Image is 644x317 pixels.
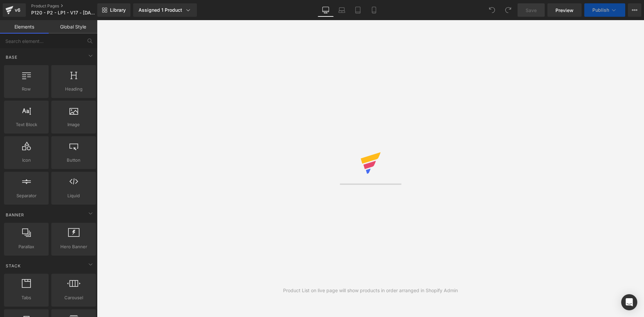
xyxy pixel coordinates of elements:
a: New Library [97,3,130,17]
button: More [628,3,641,17]
span: Icon [6,157,47,164]
span: Stack [5,263,21,269]
span: Publish [592,7,609,13]
span: Tabs [6,294,47,301]
a: Mobile [366,3,382,17]
a: Preview [547,3,582,17]
div: Assigned 1 Product [139,7,192,13]
a: Tablet [350,3,366,17]
a: Product Pages [31,3,108,9]
span: Banner [5,212,25,218]
span: P120 - P2 - LP1 - V17 - [DATE] [31,10,95,15]
span: Liquid [53,192,94,199]
a: Desktop [318,3,334,17]
span: Separator [6,192,47,199]
div: Open Intercom Messenger [621,294,637,310]
span: Image [53,121,94,128]
a: Global Style [49,20,97,34]
a: Laptop [334,3,350,17]
button: Redo [501,3,515,17]
div: v6 [13,6,22,14]
div: Product List on live page will show products in order arranged in Shopify Admin [283,287,458,294]
span: Library [110,7,126,13]
span: Hero Banner [53,243,94,250]
span: Heading [53,86,94,93]
span: Parallax [6,243,47,250]
a: v6 [3,3,26,17]
span: Row [6,86,47,93]
span: Button [53,157,94,164]
span: Carousel [53,294,94,301]
span: Base [5,54,18,60]
span: Preview [555,7,574,14]
span: Save [526,7,537,14]
span: Text Block [6,121,47,128]
button: Undo [485,3,499,17]
button: Publish [584,3,625,17]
